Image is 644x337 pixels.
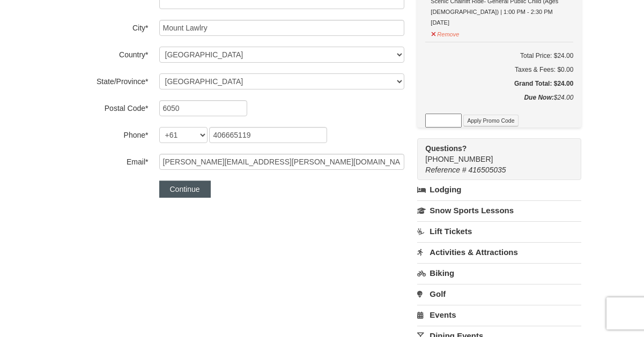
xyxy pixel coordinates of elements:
[159,100,247,116] input: Postal Code
[425,78,573,89] h5: Grand Total: $24.00
[417,263,581,283] a: Biking
[425,166,466,174] span: Reference #
[159,181,211,198] button: Continue
[63,100,149,114] label: Postal Code*
[63,127,149,140] label: Phone*
[63,47,149,60] label: Country*
[425,64,573,75] div: Taxes & Fees: $0.00
[431,26,460,40] button: Remove
[417,284,581,304] a: Golf
[209,127,327,143] input: Phone
[417,242,581,262] a: Activities & Attractions
[469,166,506,174] span: 416505035
[63,20,149,33] label: City*
[417,305,581,325] a: Events
[63,154,149,167] label: Email*
[425,92,573,114] div: $24.00
[463,115,518,126] button: Apply Promo Code
[417,180,581,199] a: Lodging
[159,154,404,170] input: Email
[159,20,404,36] input: City
[63,73,149,87] label: State/Province*
[524,94,553,101] strong: Due Now:
[425,144,467,153] strong: Questions?
[425,50,573,61] h6: Total Price: $24.00
[417,200,581,220] a: Snow Sports Lessons
[417,221,581,241] a: Lift Tickets
[425,143,562,163] span: [PHONE_NUMBER]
